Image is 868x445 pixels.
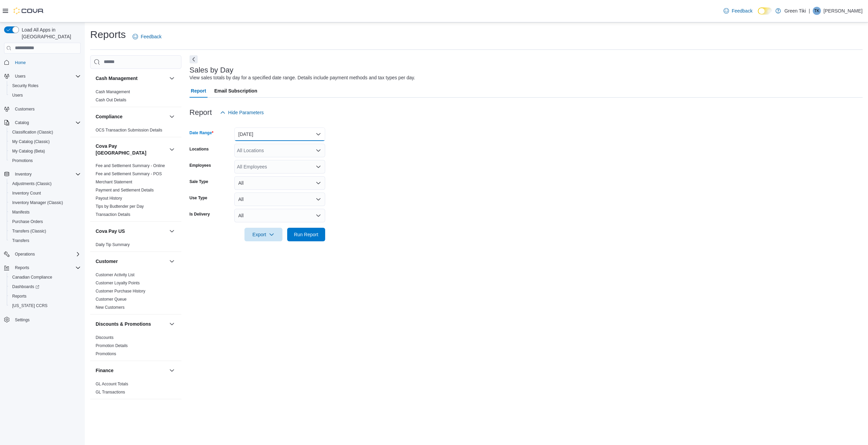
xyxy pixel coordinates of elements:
button: Open list of options [316,164,321,169]
button: My Catalog (Beta) [7,146,83,156]
button: Settings [1,315,83,324]
a: Promotion Details [96,343,128,348]
a: Manifests [9,208,32,216]
a: Dashboards [7,282,83,291]
span: Home [15,60,26,65]
span: Inventory [15,171,32,177]
button: Transfers (Classic) [7,226,83,236]
span: Classification (Classic) [9,128,81,136]
button: Reports [1,263,83,272]
span: Customers [15,106,35,112]
a: Settings [12,316,32,324]
span: Reports [12,264,81,272]
button: Manifests [7,207,83,217]
div: Cova Pay US [90,241,181,251]
p: [PERSON_NAME] [824,7,863,15]
span: Canadian Compliance [9,273,81,281]
label: Is Delivery [190,211,210,217]
span: Email Subscription [214,84,257,98]
span: Promotions [12,158,33,163]
span: Manifests [9,208,81,216]
span: Inventory Manager (Classic) [9,199,81,207]
button: Discounts & Promotions [96,321,166,327]
a: Purchase Orders [9,218,46,226]
span: Transfers (Classic) [12,228,46,234]
span: Fee and Settlement Summary - POS [96,171,162,177]
a: New Customers [96,305,124,310]
span: Feedback [141,33,161,40]
a: Home [12,59,28,67]
button: Cova Pay US [96,228,166,235]
a: Transfers (Classic) [9,227,49,235]
button: Customers [1,104,83,114]
button: Cash Management [96,75,166,82]
span: Feedback [732,7,752,14]
span: Adjustments (Classic) [12,181,52,186]
span: Purchase Orders [9,218,81,226]
button: Users [7,90,83,100]
a: Customer Loyalty Points [96,281,140,285]
button: Reports [12,264,32,272]
button: Finance [96,367,166,374]
span: Cash Out Details [96,97,126,103]
a: [US_STATE] CCRS [9,302,50,310]
a: Security Roles [9,82,41,90]
button: Hide Parameters [217,106,267,119]
span: Fee and Settlement Summary - Online [96,163,165,168]
span: Dashboards [9,283,81,291]
span: Load All Apps in [GEOGRAPHIC_DATA] [19,26,81,40]
span: GL Transactions [96,389,125,395]
label: Use Type [190,195,207,201]
span: Run Report [294,231,318,238]
span: Catalog [12,119,81,127]
h3: Compliance [96,113,122,120]
a: Reports [9,292,29,300]
a: Customers [12,105,37,113]
h3: Cash Management [96,75,138,82]
span: Dashboards [12,284,39,289]
a: Users [9,91,25,99]
a: Inventory Manager (Classic) [9,199,66,207]
button: Adjustments (Classic) [7,179,83,188]
span: Classification (Classic) [12,129,53,135]
a: Merchant Statement [96,180,132,184]
span: Operations [12,250,81,258]
button: Classification (Classic) [7,127,83,137]
button: All [234,193,325,206]
button: Inventory Count [7,188,83,198]
span: OCS Transaction Submission Details [96,127,162,133]
span: Payout History [96,196,122,201]
span: Customers [12,105,81,113]
button: Cash Management [168,74,176,82]
label: Locations [190,146,209,152]
span: Transfers [9,237,81,245]
span: My Catalog (Classic) [9,138,81,146]
a: Classification (Classic) [9,128,56,136]
button: Inventory [1,169,83,179]
a: Customer Purchase History [96,289,145,294]
input: Dark Mode [758,7,772,15]
span: Transfers [12,238,29,243]
span: Transaction Details [96,212,130,217]
span: Catalog [15,120,29,125]
button: Home [1,58,83,67]
a: Inventory Count [9,189,44,197]
button: Purchase Orders [7,217,83,226]
a: Adjustments (Classic) [9,180,54,188]
span: Daily Tip Summary [96,242,130,247]
h1: Reports [90,28,126,41]
button: [DATE] [234,127,325,141]
button: Transfers [7,236,83,245]
span: Users [12,72,81,80]
button: Compliance [96,113,166,120]
span: Cash Management [96,89,130,95]
button: Promotions [7,156,83,165]
span: Promotions [96,351,116,357]
button: [US_STATE] CCRS [7,301,83,310]
span: Reports [12,294,26,299]
a: Fee and Settlement Summary - Online [96,163,165,168]
span: My Catalog (Beta) [12,148,45,154]
button: Open list of options [316,148,321,153]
